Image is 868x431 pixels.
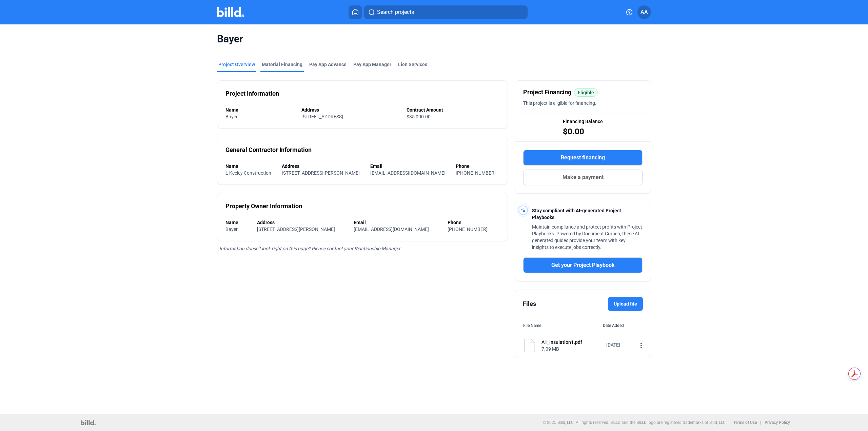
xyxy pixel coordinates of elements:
button: Search projects [364,5,528,19]
span: Request financing [561,154,605,162]
span: Pay App Manager [353,61,391,68]
div: Phone [456,163,499,170]
span: [PHONE_NUMBER] [456,170,496,176]
mat-chip: Eligible [574,88,598,97]
span: [STREET_ADDRESS][PERSON_NAME] [257,227,335,232]
span: [STREET_ADDRESS][PERSON_NAME] [282,170,360,176]
div: Address [257,219,347,226]
span: Bayer [225,227,238,232]
img: Billd Company Logo [217,7,244,17]
div: Name [225,219,250,226]
div: Project Information [225,89,279,98]
p: © 2025 Billd, LLC. All rights reserved. BILLD and the BILLD logo are registered trademarks of Bil... [543,420,727,425]
div: [DATE] [606,341,633,348]
mat-icon: more_vert [637,341,645,350]
span: AA [640,8,648,16]
span: [STREET_ADDRESS] [301,114,343,119]
b: Privacy Policy [765,420,790,425]
button: Get your Project Playbook [523,257,643,273]
div: File Name [523,322,541,329]
span: Financing Balance [563,118,603,125]
button: AA [637,5,651,19]
span: Bayer [217,33,651,45]
div: Address [301,106,399,113]
div: Email [370,163,449,170]
img: logo [81,420,95,425]
div: Lien Services [398,61,427,68]
span: $0.00 [563,126,584,137]
label: Upload file [608,297,643,311]
span: Make a payment [563,173,604,181]
span: Search projects [377,8,414,16]
div: Files [523,299,536,309]
div: General Contractor Information [225,145,312,155]
div: Project Overview [218,61,255,68]
div: Address [282,163,363,170]
div: Name [225,163,275,170]
div: Phone [448,219,499,226]
div: Email [354,219,441,226]
span: Stay compliant with AI-generated Project Playbooks [532,208,621,220]
span: Maintain compliance and protect profits with Project Playbooks. Powered by Document Crunch, these... [532,224,642,250]
div: 7.09 MB [541,346,602,352]
div: Contract Amount [407,106,499,113]
b: Terms of Use [733,420,757,425]
img: document [523,339,536,352]
div: Date Added [603,322,643,329]
span: [PHONE_NUMBER] [448,227,488,232]
button: Request financing [523,150,643,165]
span: Project Financing [523,87,571,97]
span: Bayer [225,114,238,119]
div: Material Financing [262,61,302,68]
span: [EMAIL_ADDRESS][DOMAIN_NAME] [354,227,429,232]
div: Name [225,106,295,113]
span: This project is eligible for financing. [523,100,596,106]
span: $35,000.00 [407,114,431,119]
span: Get your Project Playbook [551,261,615,269]
span: L Keeley Construction [225,170,271,176]
div: A1_Insulation1.pdf [541,339,602,346]
button: Make a payment [523,170,643,185]
span: [EMAIL_ADDRESS][DOMAIN_NAME] [370,170,446,176]
p: | [760,420,761,425]
div: Property Owner Information [225,201,302,211]
span: Information doesn’t look right on this page? Please contact your Relationship Manager. [219,246,401,251]
div: Pay App Advance [309,61,347,68]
